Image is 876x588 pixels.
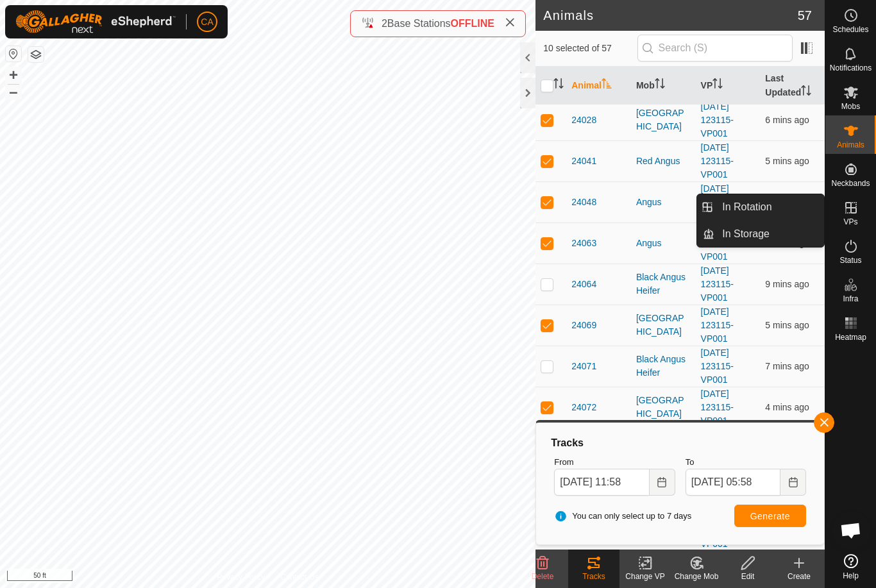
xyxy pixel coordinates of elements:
[571,155,596,168] span: 24041
[543,8,798,23] h2: Animals
[773,571,825,582] div: Create
[798,6,812,25] span: 57
[701,142,734,180] a: [DATE] 123115-VP001
[832,511,870,550] div: Open chat
[701,183,734,221] a: [DATE] 123115-VP001
[636,353,691,380] div: Black Angus Heifer
[451,18,494,29] span: OFFLINE
[636,155,691,168] div: Red Angus
[697,221,824,247] li: In Storage
[6,46,21,62] button: Reset Map
[734,505,806,527] button: Generate
[637,35,793,62] input: Search (S)
[636,237,691,250] div: Angus
[532,572,554,581] span: Delete
[619,571,671,582] div: Change VP
[696,67,761,105] th: VP
[765,361,809,371] span: 10 Sep 2025 at 5:51 am
[832,26,868,33] span: Schedules
[765,402,809,412] span: 10 Sep 2025 at 5:54 am
[387,18,451,29] span: Base Stations
[571,278,596,291] span: 24064
[636,106,691,133] div: [GEOGRAPHIC_DATA]
[631,67,696,105] th: Mob
[765,238,809,248] span: 10 Sep 2025 at 5:50 am
[217,571,265,583] a: Privacy Policy
[571,196,596,209] span: 24048
[841,103,860,110] span: Mobs
[382,18,387,29] span: 2
[6,84,21,99] button: –
[571,360,596,373] span: 24071
[843,218,857,226] span: VPs
[714,221,824,247] a: In Storage
[712,80,723,90] p-sorticon: Activate to sort
[15,10,176,33] img: Gallagher Logo
[571,113,596,127] span: 24028
[571,237,596,250] span: 24063
[553,80,564,90] p-sorticon: Activate to sort
[830,64,872,72] span: Notifications
[636,394,691,421] div: [GEOGRAPHIC_DATA]
[655,80,665,90] p-sorticon: Activate to sort
[701,512,734,549] a: [DATE] 123115-VP001
[636,196,691,209] div: Angus
[714,194,824,220] a: In Rotation
[636,312,691,339] div: [GEOGRAPHIC_DATA]
[568,571,619,582] div: Tracks
[843,295,858,303] span: Infra
[701,389,734,426] a: [DATE] 123115-VP001
[801,87,811,97] p-sorticon: Activate to sort
[750,511,790,521] span: Generate
[566,67,631,105] th: Animal
[765,156,809,166] span: 10 Sep 2025 at 5:53 am
[831,180,870,187] span: Neckbands
[825,549,876,585] a: Help
[697,194,824,220] li: In Rotation
[571,401,596,414] span: 24072
[571,319,596,332] span: 24069
[650,469,675,496] button: Choose Date
[722,199,771,215] span: In Rotation
[843,572,859,580] span: Help
[549,435,811,451] div: Tracks
[760,67,825,105] th: Last Updated
[701,265,734,303] a: [DATE] 123115-VP001
[765,320,809,330] span: 10 Sep 2025 at 5:53 am
[722,226,770,242] span: In Storage
[543,42,637,55] span: 10 selected of 57
[701,348,734,385] a: [DATE] 123115-VP001
[837,141,864,149] span: Animals
[839,256,861,264] span: Status
[701,224,734,262] a: [DATE] 123115-VP001
[28,47,44,62] button: Map Layers
[835,333,866,341] span: Heatmap
[6,67,21,83] button: +
[686,456,806,469] label: To
[554,510,691,523] span: You can only select up to 7 days
[636,271,691,298] div: Black Angus Heifer
[701,101,734,139] a: [DATE] 123115-VP001
[671,571,722,582] div: Change Mob
[280,571,318,583] a: Contact Us
[602,80,612,90] p-sorticon: Activate to sort
[554,456,675,469] label: From
[722,571,773,582] div: Edit
[701,307,734,344] a: [DATE] 123115-VP001
[765,279,809,289] span: 10 Sep 2025 at 5:49 am
[765,115,809,125] span: 10 Sep 2025 at 5:52 am
[201,15,213,29] span: CA
[780,469,806,496] button: Choose Date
